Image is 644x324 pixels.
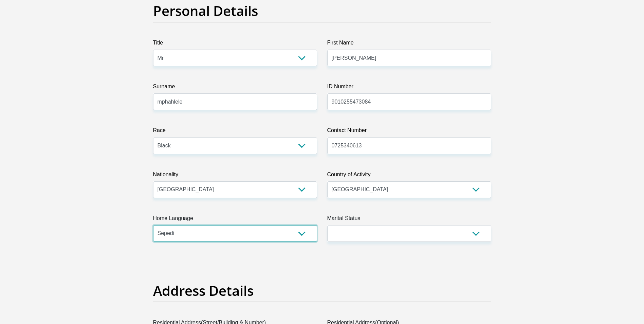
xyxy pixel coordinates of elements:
[327,137,491,154] input: Contact Number
[327,170,491,181] label: Country of Activity
[153,83,317,93] label: Surname
[327,83,491,93] label: ID Number
[153,126,317,137] label: Race
[153,170,317,181] label: Nationality
[327,214,491,225] label: Marital Status
[153,39,317,50] label: Title
[153,283,491,299] h2: Address Details
[153,93,317,110] input: Surname
[327,39,491,50] label: First Name
[327,50,491,66] input: First Name
[153,214,317,225] label: Home Language
[327,126,491,137] label: Contact Number
[327,93,491,110] input: ID Number
[153,3,491,19] h2: Personal Details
